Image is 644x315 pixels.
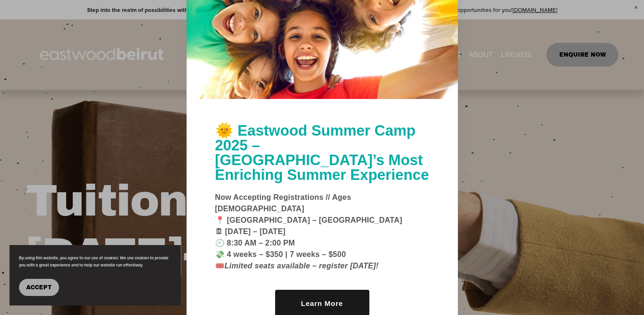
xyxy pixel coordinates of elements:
[19,255,171,270] p: By using this website, you agree to our use of cookies. We use cookies to provide you with a grea...
[26,284,52,291] span: Accept
[10,245,181,306] section: Cookie banner
[215,123,429,182] h1: 🌞 Eastwood Summer Camp 2025 – [GEOGRAPHIC_DATA]’s Most Enriching Summer Experience
[225,262,379,270] em: Limited seats available – register [DATE]!
[215,193,403,270] strong: Now Accepting Registrations // Ages [DEMOGRAPHIC_DATA] 📍 [GEOGRAPHIC_DATA] – [GEOGRAPHIC_DATA] 🗓 ...
[19,279,59,296] button: Accept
